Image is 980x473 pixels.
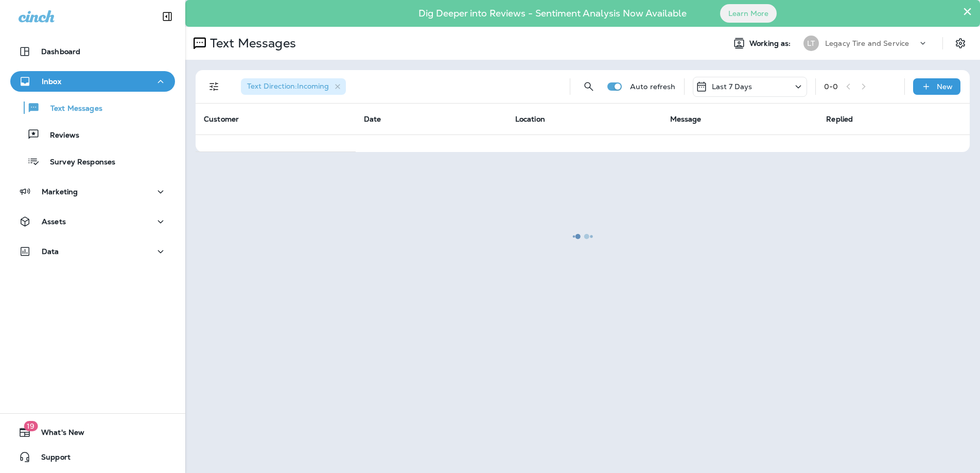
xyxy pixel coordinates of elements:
[10,71,175,92] button: Inbox
[40,131,79,141] p: Reviews
[40,158,115,167] p: Survey Responses
[31,428,84,441] span: What's New
[31,453,71,465] span: Support
[40,104,102,114] p: Text Messages
[10,422,175,443] button: 19What's New
[24,421,38,431] span: 19
[10,241,175,262] button: Data
[937,82,953,91] p: New
[10,41,175,62] button: Dashboard
[42,247,59,256] p: Data
[10,211,175,232] button: Assets
[10,181,175,202] button: Marketing
[10,97,175,119] button: Text Messages
[10,124,175,145] button: Reviews
[42,77,61,86] p: Inbox
[42,217,66,226] p: Assets
[153,6,182,27] button: Collapse Sidebar
[41,47,80,56] p: Dashboard
[10,447,175,467] button: Support
[42,188,78,196] p: Marketing
[10,150,175,172] button: Survey Responses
